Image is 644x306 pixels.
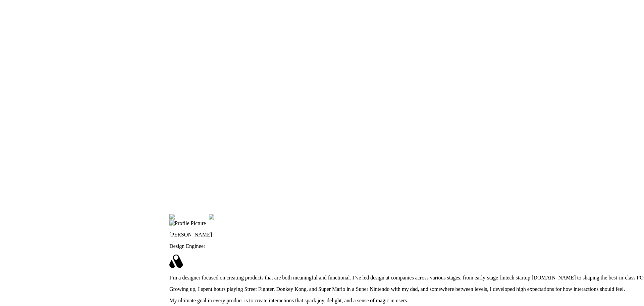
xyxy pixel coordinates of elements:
[209,214,249,220] img: Profile example
[169,220,206,226] img: Profile Picture
[169,214,209,220] img: Profile example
